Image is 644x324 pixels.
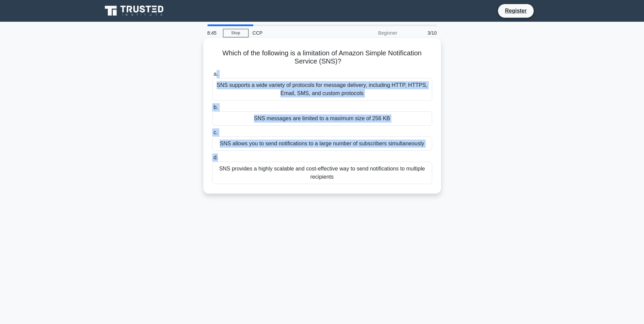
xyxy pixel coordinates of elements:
[214,129,218,135] span: c.
[211,49,433,66] h5: Which of the following is a limitation of Amazon Simple Notification Service (SNS)?
[214,71,218,77] span: a.
[249,26,342,40] div: CCP
[501,6,531,15] a: Register
[401,26,441,40] div: 3/10
[342,26,401,40] div: Beginner
[212,137,432,151] div: SNS allows you to send notifications to a large number of subscribers simultaneously
[212,111,432,126] div: SNS messages are limited to a maximum size of 256 KB
[223,29,249,37] a: Stop
[212,162,432,184] div: SNS provides a highly scalable and cost-effective way to send notifications to multiple recipients
[214,155,218,160] span: d.
[214,104,218,110] span: b.
[212,78,432,101] div: SNS supports a wide variety of protocols for message delivery, including HTTP, HTTPS, Email, SMS,...
[203,26,223,40] div: 8:45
